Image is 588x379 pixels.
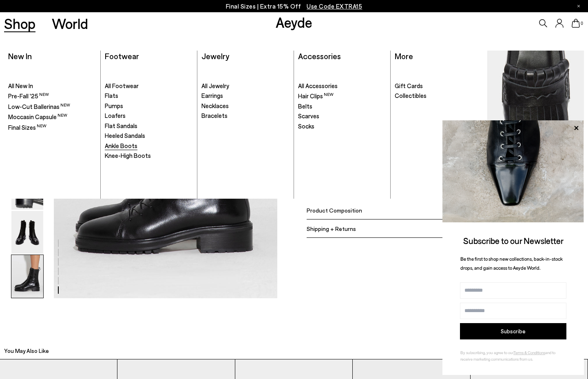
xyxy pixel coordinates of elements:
[298,112,319,120] span: Scarves
[580,21,584,26] span: 0
[460,256,563,271] span: Be the first to shop new collections, back-in-stock drops, and gain access to Aeyde World.
[298,51,341,61] a: Accessories
[298,82,338,89] span: All Accessories
[488,51,584,195] a: Moccasin Capsule
[105,102,123,109] span: Pumps
[395,51,413,61] a: More
[201,102,290,110] a: Necklaces
[8,82,33,89] span: All New In
[105,152,151,159] span: Knee-High Boots
[8,113,96,121] a: Moccasin Capsule
[52,16,88,31] a: World
[105,122,193,130] a: Flat Sandals
[298,112,386,120] a: Scarves
[572,19,580,28] a: 0
[105,82,193,90] a: All Footwear
[307,2,362,10] span: Navigate to /collections/ss25-final-sizes
[298,92,386,100] a: Hair Clips
[201,92,290,100] a: Earrings
[201,51,229,61] a: Jewelry
[460,323,566,339] button: Subscribe
[298,102,386,111] a: Belts
[395,82,423,89] span: Gift Cards
[105,152,193,160] a: Knee-High Boots
[442,120,584,222] img: ca3f721fb6ff708a270709c41d776025.jpg
[105,132,145,139] span: Heeled Sandals
[298,102,312,110] span: Belts
[105,142,193,150] a: Ankle Boots
[8,113,67,120] span: Moccasin Capsule
[11,255,43,298] img: Isa Lace-Up Ankle Boots - Image 6
[105,112,193,120] a: Loafers
[488,51,584,195] img: Mobile_e6eede4d-78b8-4bd1-ae2a-4197e375e133_900x.jpg
[8,123,96,132] a: Final Sizes
[201,82,229,89] span: All Jewelry
[105,102,193,110] a: Pumps
[463,235,564,246] span: Subscribe to our Newsletter
[307,207,362,214] span: Product Composition
[201,112,228,119] span: Bracelets
[105,132,193,140] a: Heeled Sandals
[8,51,32,61] a: New In
[201,82,290,90] a: All Jewelry
[298,122,386,131] a: Socks
[8,124,46,131] span: Final Sizes
[11,211,43,254] img: Isa Lace-Up Ankle Boots - Image 5
[201,112,290,120] a: Bracelets
[513,350,545,355] a: Terms & Conditions
[298,122,314,130] span: Socks
[226,1,363,11] p: Final Sizes | Extra 15% Off
[307,225,356,232] span: Shipping + Returns
[105,112,126,119] span: Loafers
[105,82,139,89] span: All Footwear
[395,92,427,99] span: Collectibles
[105,122,137,129] span: Flat Sandals
[105,92,118,99] span: Flats
[201,92,223,99] span: Earrings
[298,82,386,90] a: All Accessories
[105,51,139,61] a: Footwear
[4,347,49,355] h2: You May Also Like
[8,92,49,100] span: Pre-Fall '25
[4,16,35,31] a: Shop
[201,102,229,109] span: Necklaces
[395,92,483,100] a: Collectibles
[8,102,96,111] a: Low-Cut Ballerinas
[395,82,483,90] a: Gift Cards
[298,92,334,100] span: Hair Clips
[105,142,137,149] span: Ankle Boots
[460,350,513,355] span: By subscribing, you agree to our
[276,13,312,31] a: Aeyde
[105,92,193,100] a: Flats
[8,82,96,90] a: All New In
[8,92,96,100] a: Pre-Fall '25
[8,103,70,110] span: Low-Cut Ballerinas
